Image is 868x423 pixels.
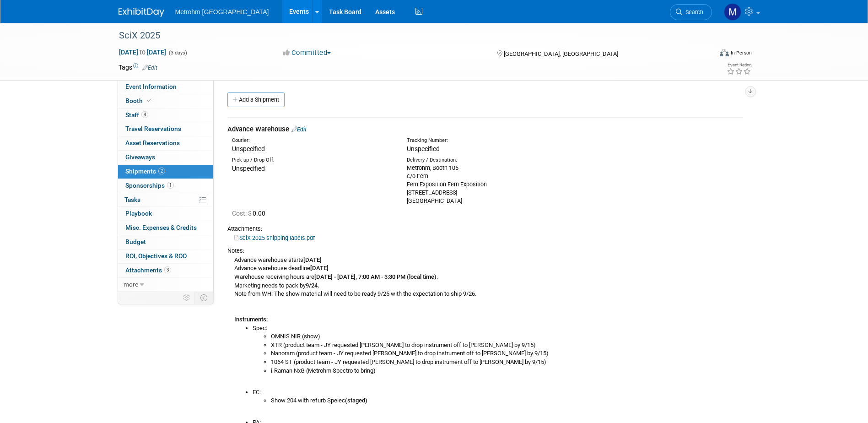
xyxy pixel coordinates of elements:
span: Travel Reservations [125,125,181,132]
div: In-Person [730,49,752,56]
a: Staff4 [118,108,213,122]
a: Attachments3 [118,264,213,277]
li: EC: [253,388,743,405]
span: Tasks [124,196,140,203]
a: Edit [291,126,307,133]
a: Tasks [118,193,213,207]
a: Booth [118,94,213,108]
span: Search [682,9,703,16]
span: Unspecified [232,165,265,172]
div: SciX 2025 [116,27,698,44]
b: [DATE] - [DATE], 7:00 AM - 3:30 PM (local time) [314,273,437,280]
a: ROI, Objectives & ROO [118,249,213,263]
div: Courier: [232,137,393,144]
span: Cost: $ [232,210,253,217]
a: Shipments2 [118,165,213,179]
span: Asset Reservations [125,139,180,146]
a: more [118,278,213,292]
div: Unspecified [232,144,393,153]
span: 0.00 [232,210,269,217]
li: Nanoram (product team - JY requested [PERSON_NAME] to drop instrument off to [PERSON_NAME] by 9/15) [271,349,743,358]
li: Spec: [253,324,743,375]
div: Advance Warehouse [227,125,743,134]
b: [DATE] [310,265,329,271]
span: Staff [125,111,148,119]
a: Budget [118,235,213,249]
span: [DATE] [DATE] [119,48,167,56]
b: 9/24. [306,282,319,289]
li: i-Raman NxG (Metrohm Spectro to bring) [271,367,743,375]
span: Booth [125,97,153,104]
span: more [124,281,138,288]
a: Playbook [118,207,213,221]
a: Asset Reservations [118,136,213,150]
td: Tags [119,63,157,72]
li: Show 204 with refurb Spelec [271,396,743,405]
span: [GEOGRAPHIC_DATA], [GEOGRAPHIC_DATA] [504,50,618,57]
span: 2 [158,168,165,174]
span: 3 [164,266,171,273]
div: Tracking Number: [407,137,612,144]
span: Shipments [125,168,165,175]
div: Delivery / Destination: [407,157,568,164]
b: [DATE] [303,256,322,263]
div: Pick-up / Drop-Off: [232,157,393,164]
div: Notes: [227,247,743,255]
a: Travel Reservations [118,122,213,136]
span: Metrohm [GEOGRAPHIC_DATA] [175,8,269,16]
img: Format-Inperson.png [720,49,729,56]
span: Budget [125,238,146,245]
b: Instruments: [234,316,268,323]
span: Giveaways [125,153,155,161]
span: Unspecified [407,145,440,152]
b: (staged) [345,397,367,404]
span: Event Information [125,83,177,90]
span: ROI, Objectives & ROO [125,252,187,260]
img: Michelle Simoes [724,3,741,21]
a: SciX 2025 shipping labels.pdf [234,234,315,241]
a: Add a Shipment [227,92,285,107]
a: Search [670,4,712,20]
div: Attachments: [227,225,743,233]
td: Personalize Event Tab Strip [179,292,195,304]
a: Edit [142,65,157,71]
a: Event Information [118,80,213,94]
div: Metrohm, Booth 105 c/o Fern Fern Exposition Fern Exposition [STREET_ADDRESS] [GEOGRAPHIC_DATA] [407,164,568,205]
span: Misc. Expenses & Credits [125,224,197,231]
span: Sponsorships [125,182,174,189]
li: XTR (product team - JY requested [PERSON_NAME] to drop instrument off to [PERSON_NAME] by 9/15) [271,341,743,350]
a: Misc. Expenses & Credits [118,221,213,235]
button: Committed [280,48,334,58]
img: ExhibitDay [119,8,164,17]
div: Event Format [658,48,752,61]
a: Sponsorships1 [118,179,213,193]
li: 1064 ST (product team - JY requested [PERSON_NAME] to drop instrument off to [PERSON_NAME] by 9/15) [271,358,743,367]
div: Event Rating [727,63,751,67]
td: Toggle Event Tabs [194,292,213,304]
span: 4 [141,111,148,118]
span: to [138,49,147,56]
a: Giveaways [118,151,213,164]
li: OMNIS NIR (show) [271,332,743,341]
span: (3 days) [168,50,187,56]
i: Booth reservation complete [147,98,151,103]
span: 1 [167,182,174,189]
span: Attachments [125,266,171,274]
span: Playbook [125,210,152,217]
